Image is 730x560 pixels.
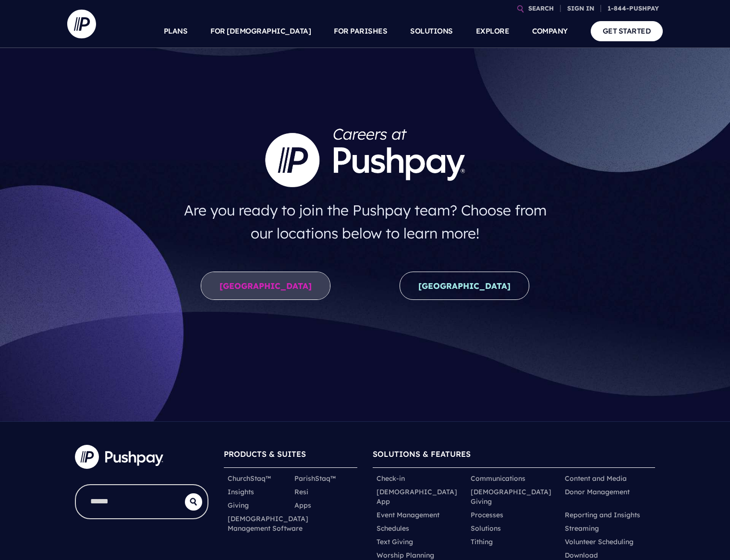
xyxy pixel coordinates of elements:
[565,474,627,483] a: Content and Media
[471,537,493,547] a: Tithing
[565,524,599,533] a: Streaming
[373,445,655,467] h6: SOLUTIONS & FEATURES
[334,14,387,48] a: FOR PARISHES
[565,537,633,547] a: Volunteer Scheduling
[377,550,434,560] a: Worship Planning
[294,474,336,483] a: ParishStaq™
[377,510,439,520] a: Event Management
[377,474,405,483] a: Check-in
[565,510,640,520] a: Reporting and Insights
[410,14,453,48] a: SOLUTIONS
[294,487,308,497] a: Resi
[228,500,249,510] a: Giving
[228,514,308,533] a: [DEMOGRAPHIC_DATA] Management Software
[471,474,525,483] a: Communications
[565,487,630,497] a: Donor Management
[400,272,529,300] a: [GEOGRAPHIC_DATA]
[228,487,254,497] a: Insights
[174,195,556,249] h4: Are you ready to join the Pushpay team? Choose from our locations below to learn more!
[476,14,510,48] a: EXPLORE
[224,445,357,467] h6: PRODUCTS & SUITES
[471,524,501,533] a: Solutions
[377,487,463,506] a: [DEMOGRAPHIC_DATA] App
[201,272,330,300] a: [GEOGRAPHIC_DATA]
[591,21,663,41] a: GET STARTED
[210,14,311,48] a: FOR [DEMOGRAPHIC_DATA]
[294,500,311,510] a: Apps
[164,14,188,48] a: PLANS
[532,14,568,48] a: COMPANY
[377,524,409,533] a: Schedules
[471,487,557,506] a: [DEMOGRAPHIC_DATA] Giving
[377,537,413,547] a: Text Giving
[471,510,503,520] a: Processes
[228,474,271,483] a: ChurchStaq™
